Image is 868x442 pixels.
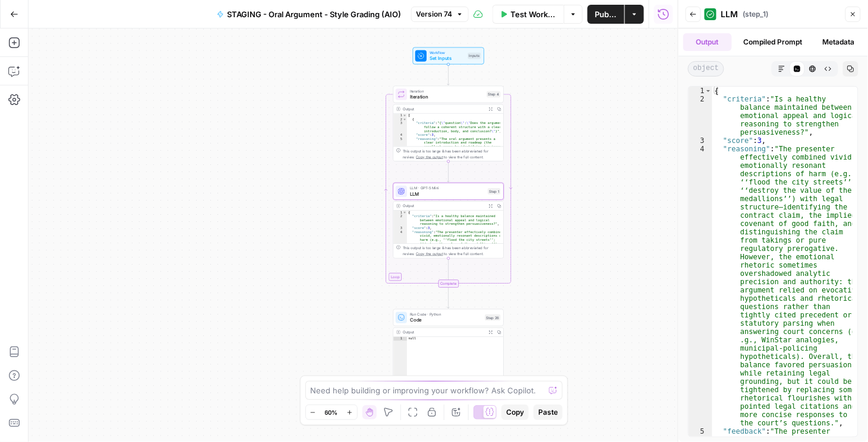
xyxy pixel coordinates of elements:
[689,87,712,95] div: 1
[416,155,443,159] span: Copy the output
[815,33,863,51] button: Metadata
[210,5,409,24] button: STAGING - Oral Argument - Style Grading (AIO)
[743,9,769,20] span: ( step_1 )
[511,8,557,20] span: Test Workflow
[485,314,500,321] div: Step 26
[688,61,724,77] span: object
[588,5,624,24] button: Publish
[689,136,712,145] div: 3
[410,190,485,198] span: LLM
[393,215,407,227] div: 2
[410,317,482,324] span: Code
[683,33,732,51] button: Output
[393,230,407,313] div: 4
[403,117,407,122] span: Toggle code folding, rows 2 through 7
[410,185,485,191] span: LLM · GPT-5 Mini
[403,203,484,209] div: Output
[393,226,407,230] div: 3
[595,8,617,20] span: Publish
[487,91,500,98] div: Step 4
[393,86,504,161] div: LoopIterationIterationStep 4Output[ { "criteria":"{\"question\":\"Does the argument follow a cohe...
[705,87,712,95] span: Toggle code folding, rows 1 through 7
[393,337,407,341] div: 1
[689,95,712,136] div: 2
[721,8,738,20] span: LLM
[393,309,504,384] div: Run Code · PythonCodeStep 26Outputnull
[410,93,484,100] span: Iteration
[447,161,450,182] g: Edge from step_4 to step_1
[689,145,712,427] div: 4
[538,407,558,418] span: Paste
[403,211,407,215] span: Toggle code folding, rows 1 through 6
[410,311,482,317] span: Run Code · Python
[393,47,504,65] div: WorkflowSet InputsInputs
[430,50,465,56] span: Workflow
[447,64,450,85] g: Edge from start to step_4
[438,280,459,288] div: Complete
[393,211,407,215] div: 1
[393,280,504,288] div: Complete
[410,88,484,94] span: Iteration
[501,405,529,420] button: Copy
[488,188,501,195] div: Step 1
[411,7,469,22] button: Version 74
[430,55,465,62] span: Set Inputs
[393,133,407,138] div: 4
[228,8,402,20] span: STAGING - Oral Argument - Style Grading (AIO)
[506,407,524,418] span: Copy
[403,148,501,160] div: This output is too large & has been abbreviated for review. to view the full content.
[403,113,407,117] span: Toggle code folding, rows 1 through 8
[393,113,407,117] div: 1
[416,9,453,20] span: Version 74
[468,53,481,59] div: Inputs
[393,183,504,258] div: LLM · GPT-5 MiniLLMStep 1Output{ "criteria":"Is a healthy balance maintained between emotional ap...
[393,137,407,196] div: 5
[325,408,338,417] span: 60%
[493,5,564,24] button: Test Workflow
[393,117,407,122] div: 2
[403,106,484,112] div: Output
[447,288,450,309] g: Edge from step_4-iteration-end to step_26
[403,329,484,335] div: Output
[534,405,563,420] button: Paste
[393,122,407,133] div: 3
[737,33,810,51] button: Compiled Prompt
[416,252,443,256] span: Copy the output
[403,245,501,256] div: This output is too large & has been abbreviated for review. to view the full content.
